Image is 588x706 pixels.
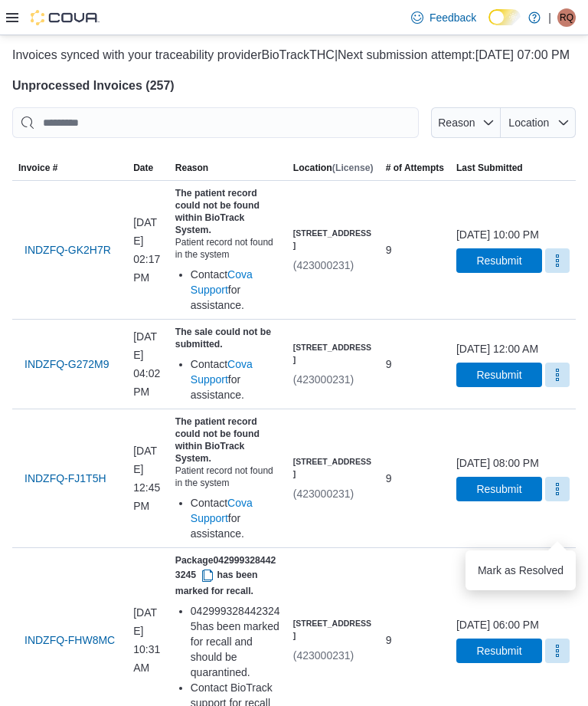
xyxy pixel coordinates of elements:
button: More [545,248,570,273]
span: 9 [386,355,392,373]
a: Cova Support [191,358,253,386]
div: [DATE] 04:02 PM [127,321,169,407]
span: (423000231) [293,259,354,271]
span: Resubmit [476,643,521,658]
p: Invoices synced with your traceability provider BioTrackTHC | [DATE] 07:00 PM [12,46,576,64]
h6: [STREET_ADDRESS] [293,341,374,366]
span: INDZFQ-FHW8MC [24,632,115,648]
input: Dark Mode [488,9,521,25]
span: INDZFQ-G272M9 [24,356,109,372]
span: INDZFQ-GK2H7R [24,242,111,258]
span: Reason [438,117,475,129]
a: Feedback [405,2,482,33]
button: INDZFQ-FJ1T5H [18,463,113,494]
span: Rq [560,8,573,27]
button: INDZFQ-FHW8MC [18,625,121,655]
h5: Location [293,162,374,174]
span: Location (License) [293,162,374,174]
span: Location [508,117,549,129]
div: [DATE] 08:00 PM [456,455,539,471]
div: [DATE] 12:00 AM [456,341,538,356]
div: [DATE] 02:17 PM [127,207,169,293]
h6: [STREET_ADDRESS] [293,617,374,642]
span: 9 [386,469,392,488]
button: INDZFQ-G272M9 [18,349,115,379]
span: (423000231) [293,373,354,386]
span: (423000231) [293,649,354,662]
button: Resubmit [456,639,542,663]
span: 9 [386,631,392,649]
span: (License) [332,163,374,173]
span: 0429993284423245 [175,555,276,580]
div: Contact for assistance. [191,495,281,541]
button: More [545,639,570,663]
span: 9 [386,241,392,259]
img: Cova [31,10,100,25]
span: Resubmit [476,481,521,497]
input: This is a search bar. After typing your query, hit enter to filter the results lower in the page. [12,107,419,138]
div: Contact for assistance. [191,356,281,402]
span: Resubmit [476,253,521,268]
button: Resubmit [456,363,542,387]
div: [DATE] 06:00 PM [456,617,539,632]
span: Dark Mode [488,25,489,26]
div: [DATE] 10:31 AM [127,597,169,683]
span: Date [133,162,153,174]
a: Cova Support [191,497,253,524]
h5: The patient record could not be found within BioTrack System. [175,187,281,236]
div: Contact for assistance. [191,267,281,313]
span: Mark as Resolved [478,563,563,578]
div: Patient record not found in the system [175,236,281,261]
button: Mark as Resolved [472,557,570,584]
span: (423000231) [293,488,354,500]
h6: [STREET_ADDRESS] [293,455,374,480]
button: INDZFQ-GK2H7R [18,235,117,265]
h5: The sale could not be submitted. [175,326,281,350]
span: INDZFQ-FJ1T5H [24,471,106,486]
button: Invoice # [12,156,127,180]
button: More [545,477,570,501]
h6: [STREET_ADDRESS] [293,227,374,251]
div: Patient record not found in the system [175,465,281,489]
span: Reason [175,162,208,174]
p: | [548,8,551,27]
div: Rosalinda quinones [557,8,576,27]
span: Invoice # [18,162,57,174]
span: Next submission attempt: [338,48,475,61]
button: Resubmit [456,477,542,501]
div: 0429993284423245 has been marked for recall and should be quarantined. [191,603,281,680]
button: Resubmit [456,248,542,273]
h4: Unprocessed Invoices ( 257 ) [12,77,576,95]
h5: The patient record could not be found within BioTrack System. [175,415,281,465]
button: Location [501,107,576,138]
button: Date [127,156,169,180]
div: [DATE] 10:00 PM [456,227,539,242]
button: Reason [431,107,501,138]
div: [DATE] 12:45 PM [127,435,169,521]
h5: Package has been marked for recall. [175,554,281,597]
span: Feedback [430,10,476,25]
span: Resubmit [476,367,521,383]
span: # of Attempts [386,162,444,174]
span: Last Submitted [456,162,523,174]
button: More [545,363,570,387]
a: Cova Support [191,268,253,296]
